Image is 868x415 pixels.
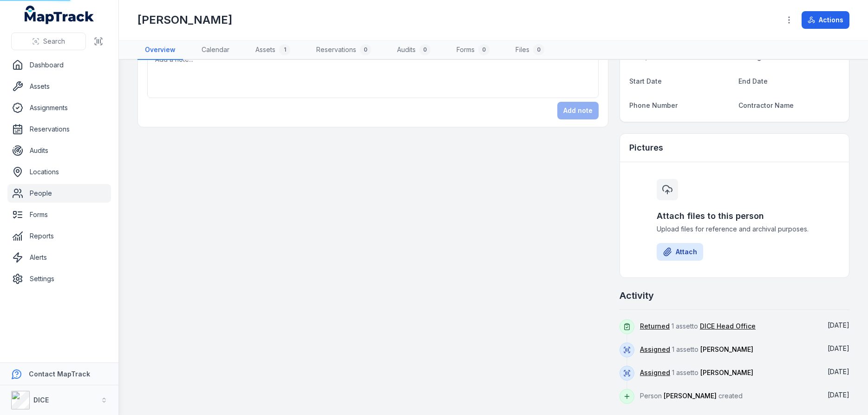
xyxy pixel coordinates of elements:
[7,184,111,203] a: People
[700,345,753,353] span: [PERSON_NAME]
[640,345,753,353] span: 1 asset to
[700,322,756,331] a: DICE Head Office
[279,44,290,55] div: 1
[738,77,768,85] span: End Date
[828,368,849,375] span: [DATE]
[508,40,552,60] a: Files0
[629,141,663,154] h3: Pictures
[419,44,431,55] div: 0
[7,163,111,181] a: Locations
[533,44,544,55] div: 0
[137,13,232,27] h1: [PERSON_NAME]
[137,40,183,60] a: Overview
[657,210,813,223] h3: Attach files to this person
[828,321,849,329] span: [DATE]
[43,37,65,46] span: Search
[360,44,371,55] div: 0
[7,205,111,224] a: Forms
[640,345,670,354] a: Assigned
[828,391,849,399] span: [DATE]
[194,40,237,60] a: Calendar
[629,77,662,85] span: Start Date
[802,11,849,29] button: Actions
[664,392,717,400] span: [PERSON_NAME]
[7,56,111,74] a: Dashboard
[640,392,743,400] span: Person created
[390,40,438,60] a: Audits0
[7,248,111,267] a: Alerts
[478,44,489,55] div: 0
[700,369,753,376] span: [PERSON_NAME]
[7,227,111,245] a: Reports
[25,6,94,24] a: MapTrack
[828,368,849,375] time: 09/09/2025, 1:04:17 pm
[828,391,849,399] time: 09/09/2025, 12:50:11 pm
[657,224,813,234] span: Upload files for reference and archival purposes.
[828,344,849,352] span: [DATE]
[640,322,756,330] span: 1 asset to
[29,370,90,378] strong: Contact MapTrack
[7,120,111,138] a: Reservations
[640,369,753,376] span: 1 asset to
[657,243,703,261] button: Attach
[7,270,111,288] a: Settings
[248,40,298,60] a: Assets1
[449,40,497,60] a: Forms0
[640,368,670,377] a: Assigned
[640,322,670,331] a: Returned
[7,99,111,117] a: Assignments
[828,321,849,329] time: 09/09/2025, 2:22:46 pm
[33,396,49,404] strong: DICE
[11,33,86,50] button: Search
[7,77,111,96] a: Assets
[828,344,849,352] time: 09/09/2025, 2:18:21 pm
[629,101,678,109] span: Phone Number
[7,141,111,160] a: Audits
[309,40,379,60] a: Reservations0
[738,101,794,109] span: Contractor Name
[620,289,654,302] h2: Activity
